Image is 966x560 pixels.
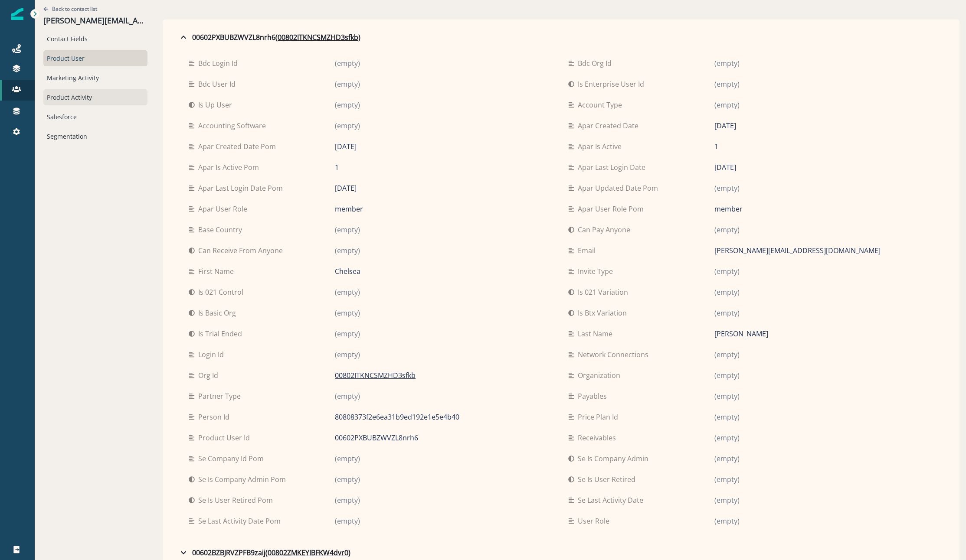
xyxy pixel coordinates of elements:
p: [DATE] [714,162,736,173]
p: Is btx variation [578,308,630,318]
p: Base country [198,225,246,235]
p: ( [265,547,268,558]
p: (empty) [714,58,740,68]
p: (empty) [714,516,740,526]
p: Org id [198,370,222,381]
p: 00802ITKNCSMZHD3sfkb [335,370,416,381]
p: (empty) [335,79,360,89]
p: (empty) [335,391,360,401]
p: (empty) [335,495,360,505]
p: First name [198,266,237,277]
p: (empty) [714,453,740,464]
p: (empty) [714,370,740,381]
p: (empty) [714,412,740,422]
p: Can receive from anyone [198,245,286,256]
p: (empty) [335,120,360,131]
p: Is 021 control [198,287,247,297]
p: (empty) [335,245,360,256]
p: Product user id [198,433,253,443]
p: Se is user retired [578,474,639,485]
p: Apar last login date [578,162,649,173]
p: Is trial ended [198,329,246,339]
p: (empty) [714,433,740,443]
p: Login id [198,349,227,360]
p: Se is company admin [578,453,652,464]
p: (empty) [335,308,360,318]
p: User role [578,516,613,526]
div: Marketing Activity [43,70,147,86]
p: (empty) [714,287,740,297]
p: Se company id pom [198,453,267,464]
p: bdc org id [578,58,615,68]
p: Partner type [198,391,244,401]
p: (empty) [714,100,740,110]
p: Account type [578,100,625,110]
p: Price plan id [578,412,622,422]
p: (empty) [335,100,360,110]
p: (empty) [335,453,360,464]
p: 1 [335,162,339,173]
p: is up user [198,100,236,110]
p: 1 [714,141,718,152]
div: Product Activity [43,89,147,105]
p: (empty) [335,349,360,360]
p: Back to contact list [52,5,97,13]
p: Apar user role pom [578,204,647,214]
p: Apar user role [198,204,251,214]
p: Apar is active pom [198,162,262,173]
p: (empty) [335,225,360,235]
p: ) [358,32,360,42]
p: Chelsea [335,266,360,277]
p: (empty) [714,308,740,318]
p: member [335,204,363,214]
div: Product User [43,50,147,66]
p: (empty) [714,225,740,235]
p: Invite type [578,266,616,277]
p: (empty) [335,287,360,297]
u: 00802ITKNCSMZHD3sfkb [278,32,358,42]
div: 00602PXBUBZWVZL8nrh6(00802ITKNCSMZHD3sfkb) [171,46,951,544]
button: Go back [43,5,97,13]
p: [PERSON_NAME][EMAIL_ADDRESS][DOMAIN_NAME] [714,245,881,256]
p: Can pay anyone [578,225,634,235]
div: Segmentation [43,128,147,144]
p: bdc login id [198,58,241,68]
p: ( [275,32,278,42]
p: Apar is active [578,141,625,152]
p: [PERSON_NAME] [714,329,768,339]
div: Contact Fields [43,31,147,47]
p: (empty) [714,183,740,193]
p: member [714,204,743,214]
p: (empty) [714,495,740,505]
p: [DATE] [335,141,357,152]
p: Apar created date [578,120,642,131]
p: 00602PXBUBZWVZL8nrh6 [335,433,418,443]
p: (empty) [714,349,740,360]
p: (empty) [714,391,740,401]
button: 00602PXBUBZWVZL8nrh6(00802ITKNCSMZHD3sfkb) [171,29,951,46]
p: (empty) [335,516,360,526]
p: Payables [578,391,610,401]
u: 00802ZMKEYIBFKW4dvr0 [268,547,348,558]
div: 00602BZBJRVZPFB9zaij [178,547,350,558]
p: Network connections [578,349,652,360]
p: Is 021 variation [578,287,632,297]
p: Apar updated date pom [578,183,661,193]
p: (empty) [714,266,740,277]
p: Apar last login date pom [198,183,286,193]
p: Se last activity date pom [198,516,284,526]
p: Is basic org [198,308,239,318]
div: 00602PXBUBZWVZL8nrh6 [178,32,360,42]
p: (empty) [335,329,360,339]
p: Se is company admin pom [198,474,289,485]
p: ) [348,547,350,558]
p: Organization [578,370,624,381]
p: is enterprise user id [578,79,648,89]
p: Se last activity date [578,495,647,505]
p: Se is user retired pom [198,495,276,505]
p: 80808373f2e6ea31b9ed192e1e5e4b40 [335,412,459,422]
img: Inflection [11,8,23,20]
div: Salesforce [43,109,147,125]
p: Person id [198,412,233,422]
p: [PERSON_NAME][EMAIL_ADDRESS][DOMAIN_NAME] [43,16,147,26]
